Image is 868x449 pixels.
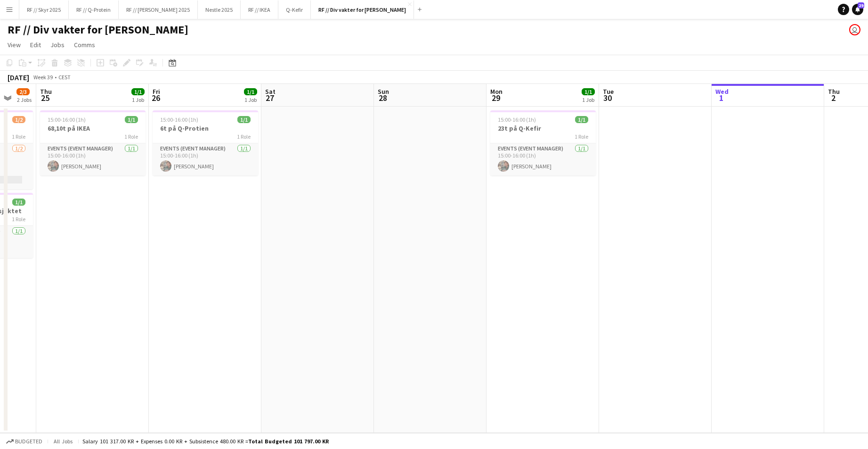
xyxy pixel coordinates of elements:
[47,39,68,51] a: Jobs
[50,41,65,49] span: Jobs
[70,39,99,51] a: Comms
[31,74,55,81] span: Week 39
[4,39,24,51] a: View
[119,0,198,19] button: RF // [PERSON_NAME] 2025
[8,41,21,49] span: View
[19,0,69,19] button: RF // Skyr 2025
[26,39,45,51] a: Edit
[8,73,29,82] div: [DATE]
[311,0,414,19] button: RF // Div vakter for [PERSON_NAME]
[248,438,329,445] span: Total Budgeted 101 797.00 KR
[858,2,864,8] span: 29
[5,436,44,447] button: Budgeted
[278,0,311,19] button: Q-Kefir
[852,4,863,15] a: 29
[241,0,278,19] button: RF // IKEA
[74,41,95,49] span: Comms
[198,0,241,19] button: Nestle 2025
[58,74,71,81] div: CEST
[849,24,860,35] app-user-avatar: Fredrikke Moland Flesner
[52,438,74,445] span: All jobs
[30,41,41,49] span: Edit
[15,438,42,445] span: Budgeted
[69,0,119,19] button: RF // Q-Protein
[8,23,188,37] h1: RF // Div vakter for [PERSON_NAME]
[82,438,329,445] div: Salary 101 317.00 KR + Expenses 0.00 KR + Subsistence 480.00 KR =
